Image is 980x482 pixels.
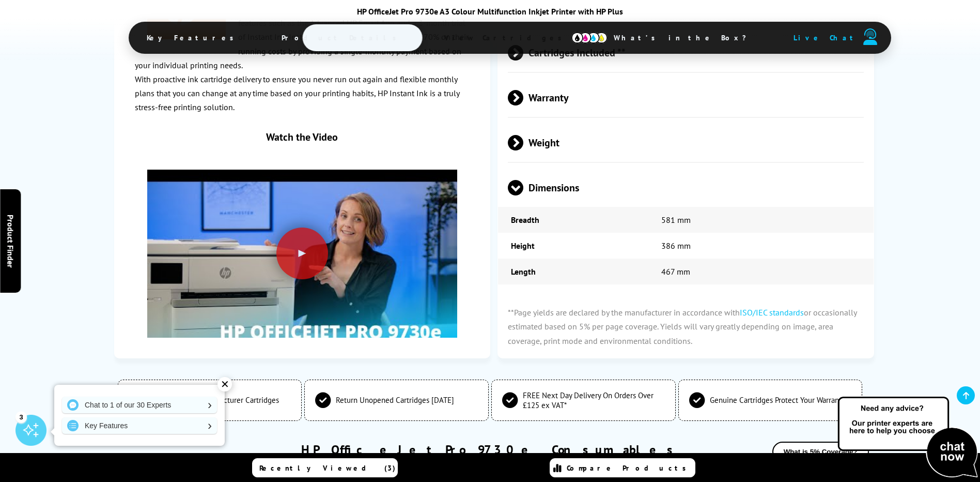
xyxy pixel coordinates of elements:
[498,259,648,284] td: Length
[508,168,864,207] span: Dimensions
[429,24,587,51] span: View Cartridges
[259,463,396,473] span: Recently Viewed (3)
[835,395,980,480] img: Open Live Chat window
[147,130,457,143] div: Watch the Video
[508,78,864,117] span: Warranty
[772,442,869,462] button: What is 5% Coverage?
[301,442,679,458] a: HP OfficeJet Pro 9730e Consumables
[550,458,695,477] a: Compare Products
[62,397,217,413] a: Chat to 1 of our 30 Experts
[131,25,255,50] span: Key Features
[217,377,232,391] div: ✕
[62,417,217,434] a: Key Features
[863,28,878,45] img: user-headset-duotone.svg
[497,295,874,358] p: **Page yields are declared by the manufacturer in accordance with or occasionally estimated based...
[15,411,27,423] div: 3
[648,207,874,233] td: 581 mm
[598,25,772,50] span: What’s in the Box?
[266,25,417,50] span: Product Details
[710,395,845,405] span: Genuine Cartridges Protect Your Warranty
[5,215,15,268] span: Product Finder
[648,259,874,284] td: 467 mm
[648,233,874,259] td: 386 mm
[567,463,692,473] span: Compare Products
[129,6,852,17] div: HP OfficeJet Pro 9730e A3 Colour Multifunction Inkjet Printer with HP Plus
[498,233,648,259] td: Height
[252,458,398,477] a: Recently Viewed (3)
[571,32,608,43] img: cmyk-icon.svg
[508,123,864,162] span: Weight
[135,72,470,115] p: With proactive ink cartridge delivery to ensure you never run out again and flexible monthly plan...
[336,395,454,405] span: Return Unopened Cartridges [DATE]
[794,33,858,42] span: Live Chat
[523,390,665,410] span: FREE Next Day Delivery On Orders Over £125 ex VAT*
[740,307,804,318] a: ISO/IEC standards
[147,152,457,385] img: Play
[498,207,648,233] td: Breadth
